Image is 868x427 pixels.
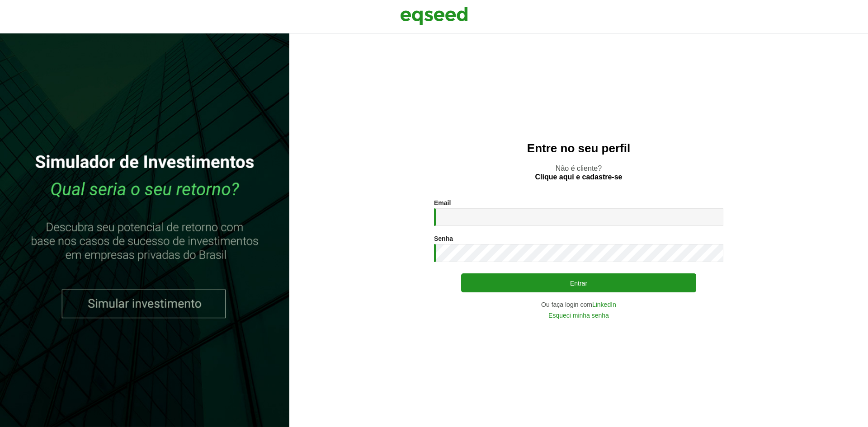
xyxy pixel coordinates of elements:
[307,164,850,181] p: Não é cliente?
[548,312,609,319] a: Esqueci minha senha
[400,5,468,27] img: EqSeed Logo
[307,142,850,155] h2: Entre no seu perfil
[434,301,723,308] div: Ou faça login com
[461,273,696,292] button: Entrar
[592,301,616,308] a: LinkedIn
[434,235,453,242] label: Senha
[434,200,451,206] label: Email
[535,174,623,181] a: Clique aqui e cadastre-se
